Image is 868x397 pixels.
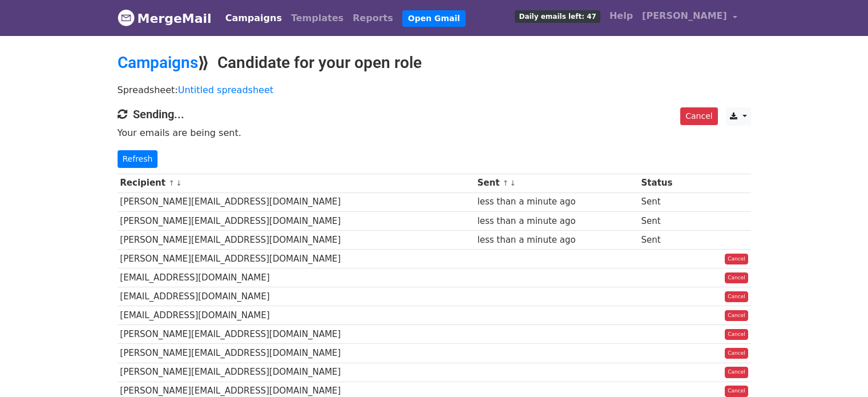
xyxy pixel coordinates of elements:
[118,211,475,230] td: [PERSON_NAME][EMAIL_ADDRESS][DOMAIN_NAME]
[118,249,475,268] td: [PERSON_NAME][EMAIL_ADDRESS][DOMAIN_NAME]
[118,9,135,26] img: MergeMail logo
[118,150,158,168] a: Refresh
[118,53,751,73] h2: ⟫ Candidate for your open role
[725,291,748,303] a: Cancel
[118,107,751,121] h4: Sending...
[118,193,475,211] td: [PERSON_NAME][EMAIL_ADDRESS][DOMAIN_NAME]
[118,363,475,382] td: [PERSON_NAME][EMAIL_ADDRESS][DOMAIN_NAME]
[118,230,475,249] td: [PERSON_NAME][EMAIL_ADDRESS][DOMAIN_NAME]
[725,310,748,322] a: Cancel
[475,174,639,193] th: Sent
[639,211,697,230] td: Sent
[503,179,509,187] a: ↑
[725,386,748,397] a: Cancel
[176,179,182,187] a: ↓
[221,7,286,30] a: Campaigns
[725,367,748,378] a: Cancel
[605,5,637,27] a: Help
[639,193,697,211] td: Sent
[178,85,273,95] a: Untitled spreadsheet
[510,179,516,187] a: ↓
[477,195,635,208] div: less than a minute ago
[477,215,635,228] div: less than a minute ago
[515,10,600,23] span: Daily emails left: 47
[637,5,741,31] a: [PERSON_NAME]
[118,53,198,72] a: Campaigns
[348,7,398,30] a: Reports
[118,306,475,325] td: [EMAIL_ADDRESS][DOMAIN_NAME]
[118,287,475,306] td: [EMAIL_ADDRESS][DOMAIN_NAME]
[680,107,717,125] a: Cancel
[118,127,751,139] p: Your emails are being sent.
[118,84,751,96] p: Spreadsheet:
[168,179,175,187] a: ↑
[725,329,748,340] a: Cancel
[402,10,466,27] a: Open Gmail
[725,254,748,265] a: Cancel
[286,7,348,30] a: Templates
[725,272,748,284] a: Cancel
[477,234,635,247] div: less than a minute ago
[118,325,475,344] td: [PERSON_NAME][EMAIL_ADDRESS][DOMAIN_NAME]
[118,268,475,287] td: [EMAIL_ADDRESS][DOMAIN_NAME]
[510,5,604,27] a: Daily emails left: 47
[642,9,727,23] span: [PERSON_NAME]
[118,174,475,193] th: Recipient
[639,230,697,249] td: Sent
[725,348,748,359] a: Cancel
[118,6,212,30] a: MergeMail
[639,174,697,193] th: Status
[118,344,475,363] td: [PERSON_NAME][EMAIL_ADDRESS][DOMAIN_NAME]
